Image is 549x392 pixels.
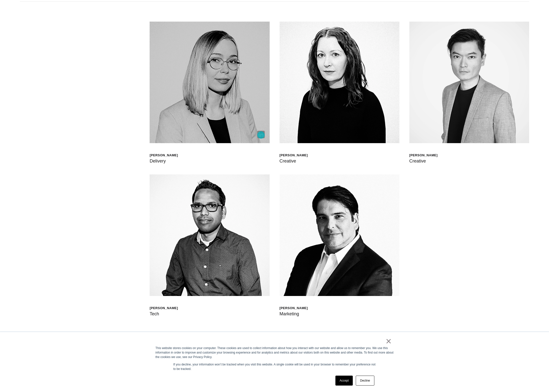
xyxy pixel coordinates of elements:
div: [PERSON_NAME] [150,153,178,157]
p: If you decline, your information won’t be tracked when you visit this website. A single cookie wi... [173,362,376,371]
div: Creative [409,158,438,164]
a: Accept [335,376,353,386]
img: Daniel Ng [409,22,529,143]
div: Delivery [150,158,178,164]
div: [PERSON_NAME] [280,306,308,310]
img: Santhana Krishnan [150,174,269,296]
div: [PERSON_NAME] [409,153,438,157]
div: [PERSON_NAME] [280,153,308,157]
img: Mauricio Sauma [280,174,399,296]
a: Decline [356,376,374,386]
img: linkedin-born.png [257,131,265,138]
img: Jen Higgins [280,22,399,143]
a: × [386,339,392,343]
div: Creative [280,158,308,164]
img: Walt Drkula [150,22,269,143]
div: [PERSON_NAME] [150,306,178,310]
div: This website stores cookies on your computer. These cookies are used to collect information about... [156,346,394,359]
div: Marketing [280,310,308,317]
div: Tech [150,310,178,317]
